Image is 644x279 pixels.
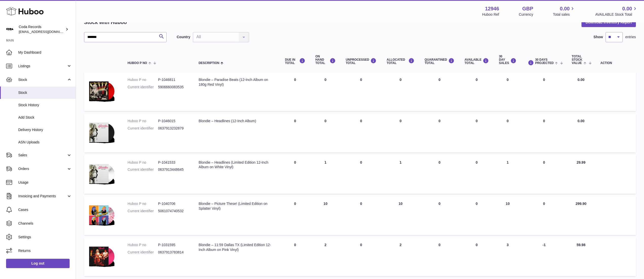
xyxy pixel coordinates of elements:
[494,238,521,276] td: 3
[521,238,567,276] td: -1
[18,248,72,253] span: Returns
[438,243,440,247] span: 0
[594,35,603,39] label: Show
[576,202,587,206] span: 299.90
[198,77,275,87] div: Blondie – Paradise Beats (12-Inch Album on 180g Red Vinyl)
[158,167,188,172] dd: 0637913448645
[89,201,114,229] img: product image
[381,238,419,276] td: 2
[18,221,72,226] span: Channels
[18,153,67,158] span: Sales
[128,167,158,172] dt: Current identifier
[522,5,533,12] strong: GBP
[560,5,570,12] span: 0.00
[438,160,440,164] span: 0
[280,238,310,276] td: 0
[572,55,582,65] span: Total stock value
[315,55,336,65] div: ON HAND Total
[459,114,494,152] td: 0
[519,12,533,17] div: Currency
[346,58,377,65] div: UNPROCESSED Total
[577,243,586,247] span: 59.98
[128,209,158,213] dt: Current identifier
[128,119,158,123] dt: Huboo P no
[521,72,567,111] td: 0
[465,58,489,65] div: AVAILABLE Total
[577,160,586,164] span: 29.99
[18,166,67,171] span: Orders
[341,72,382,111] td: 0
[280,72,310,111] td: 0
[128,77,158,82] dt: Huboo P no
[578,119,585,123] span: 0.00
[89,77,114,105] img: product image
[521,114,567,152] td: 0
[18,115,72,120] span: Add Stock
[18,64,67,69] span: Listings
[499,55,516,65] div: 30 DAY SALES
[158,85,188,90] dd: 5906660083535
[89,160,114,187] img: product image
[18,90,72,95] span: Stock
[581,18,636,27] button: Download Inventory Report
[158,126,188,131] dd: 0637913232879
[158,160,188,165] dd: P-1041533
[341,196,382,235] td: 0
[18,140,72,145] span: ASN Uploads
[128,250,158,255] dt: Current identifier
[198,160,275,170] div: Blondie – Headlines (Limited Edition 12-Inch Album on White Vinyl)
[84,19,127,26] h2: Stock with Huboo
[18,180,72,185] span: Usage
[18,207,72,212] span: Cases
[128,160,158,165] dt: Huboo P no
[310,238,341,276] td: 2
[158,243,188,247] dd: P-1031595
[18,127,72,132] span: Delivery History
[438,202,440,206] span: 0
[600,61,631,65] div: Action
[128,126,158,131] dt: Current identifier
[198,119,275,123] div: Blondie – Headlines (12-Inch Album)
[18,103,72,108] span: Stock History
[128,243,158,247] dt: Huboo P no
[89,119,114,146] img: product image
[625,35,636,39] span: entries
[459,196,494,235] td: 0
[285,58,305,65] div: DUE IN TOTAL
[89,243,114,270] img: product image
[494,196,521,235] td: 10
[494,72,521,111] td: 0
[310,114,341,152] td: 0
[595,5,638,17] a: 0.00 AVAILABLE Stock Total
[381,114,419,152] td: 0
[280,155,310,194] td: 0
[425,58,454,65] div: QUARANTINED Total
[521,155,567,194] td: 0
[158,209,188,213] dd: 5061074740532
[553,5,575,17] a: 0.00 Total sales
[158,119,188,123] dd: P-1046015
[310,196,341,235] td: 10
[158,201,188,206] dd: P-1040706
[198,61,219,65] span: Description
[310,155,341,194] td: 1
[6,26,14,33] img: haz@pcatmedia.com
[459,72,494,111] td: 0
[595,12,638,17] span: AVAILABLE Stock Total
[341,155,382,194] td: 0
[381,155,419,194] td: 1
[18,194,67,199] span: Invoicing and Payments
[280,196,310,235] td: 0
[578,78,585,82] span: 0.00
[521,196,567,235] td: 0
[494,114,521,152] td: 0
[485,5,499,12] strong: 12946
[438,78,440,82] span: 0
[128,201,158,206] dt: Huboo P no
[438,119,440,123] span: 0
[18,77,67,82] span: Stock
[459,155,494,194] td: 0
[381,196,419,235] td: 10
[128,61,147,65] span: Huboo P no
[19,30,74,34] span: [EMAIL_ADDRESS][DOMAIN_NAME]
